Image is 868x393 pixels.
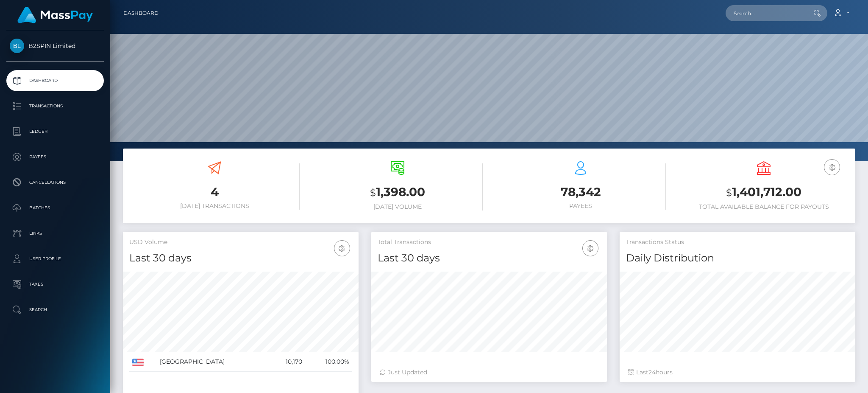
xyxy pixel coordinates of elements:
[312,184,483,201] h3: 1,398.00
[10,125,100,138] p: Ledger
[378,238,601,247] h5: Total Transactions
[312,203,483,211] h6: [DATE] Volume
[6,146,104,168] a: Payees
[726,5,805,21] input: Search...
[123,4,159,22] a: Dashboard
[10,100,100,112] p: Transactions
[6,223,104,244] a: Links
[6,95,104,117] a: Transactions
[679,203,849,211] h6: Total Available Balance for Payouts
[495,184,666,200] h3: 78,342
[679,184,849,201] h3: 1,401,712.00
[10,151,100,163] p: Payees
[305,352,352,372] td: 100.00%
[129,238,352,247] h5: USD Volume
[10,227,100,240] p: Links
[129,202,300,210] h6: [DATE] Transactions
[6,70,104,91] a: Dashboard
[10,176,100,189] p: Cancellations
[626,251,849,266] h4: Daily Distribution
[6,42,104,50] span: B2SPIN Limited
[6,172,104,193] a: Cancellations
[648,368,656,376] span: 24
[129,184,300,200] h3: 4
[626,238,849,247] h5: Transactions Status
[378,251,601,266] h4: Last 30 days
[628,368,847,377] div: Last hours
[6,274,104,295] a: Taxes
[17,7,93,23] img: MassPay Logo
[10,39,24,53] img: B2SPIN Limited
[6,197,104,219] a: Batches
[6,299,104,320] a: Search
[726,187,732,199] small: $
[10,253,100,265] p: User Profile
[132,359,144,366] img: US.png
[380,368,598,377] div: Just Updated
[10,303,100,316] p: Search
[157,352,269,372] td: [GEOGRAPHIC_DATA]
[10,278,100,291] p: Taxes
[6,121,104,142] a: Ledger
[370,187,376,199] small: $
[129,251,352,266] h4: Last 30 days
[495,202,666,210] h6: Payees
[270,352,305,372] td: 10,170
[6,248,104,269] a: User Profile
[10,74,100,87] p: Dashboard
[10,202,100,214] p: Batches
